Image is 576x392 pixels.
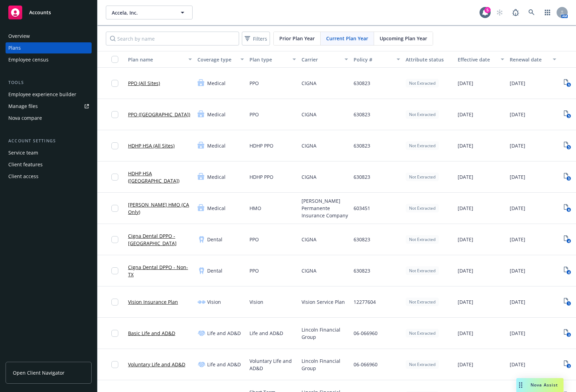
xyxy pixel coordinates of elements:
input: Toggle Row Selected [111,330,118,337]
text: 6 [568,208,569,212]
text: 3 [568,364,569,368]
button: Coverage type [195,51,247,68]
div: Manage files [8,101,38,112]
div: Not Extracted [406,266,439,275]
span: [DATE] [510,205,525,212]
span: [DATE] [458,80,473,87]
text: 5 [568,83,569,87]
div: Account settings [6,137,92,144]
a: View Plan Documents [562,359,573,370]
div: Not Extracted [406,79,439,87]
a: Cigna Dental DPPO - Non-TX [128,264,192,278]
text: 1 [568,301,569,306]
span: [DATE] [510,236,525,243]
span: [DATE] [510,80,525,87]
div: Coverage type [197,56,236,63]
a: Switch app [541,6,554,19]
a: Employee experience builder [6,89,92,100]
a: View Plan Documents [562,328,573,339]
div: Not Extracted [406,235,439,244]
span: Vision Service Plan [302,298,345,306]
a: [PERSON_NAME] HMO (CA Only) [128,201,192,216]
span: Medical [207,80,226,87]
input: Search by name [106,32,239,45]
span: Medical [207,111,226,118]
span: [DATE] [458,173,473,181]
a: Nova compare [6,112,92,124]
span: [DATE] [510,173,525,181]
span: 630823 [354,267,370,274]
div: Overview [8,31,30,42]
span: 630823 [354,142,370,149]
a: Vision Insurance Plan [128,298,178,306]
span: [DATE] [458,205,473,212]
span: Accounts [29,10,51,15]
button: Effective date [455,51,507,68]
span: [DATE] [510,330,525,337]
input: Toggle Row Selected [111,361,118,368]
button: Filters [242,32,270,45]
button: Renewal date [507,51,559,68]
a: View Plan Documents [562,172,573,183]
span: [PERSON_NAME] Permanente Insurance Company [302,197,348,219]
span: Life and AD&D [207,361,241,368]
a: Search [525,6,539,19]
span: PPO [249,111,259,118]
button: Accela, Inc. [106,6,193,19]
text: 4 [568,239,569,243]
a: View Plan Documents [562,109,573,120]
span: [DATE] [458,267,473,274]
div: Tools [6,79,92,86]
span: 06-066960 [354,361,378,368]
div: Not Extracted [406,110,439,119]
span: [DATE] [458,111,473,118]
span: [DATE] [510,361,525,368]
a: Start snowing [493,6,507,19]
div: Carrier [302,56,340,63]
div: Drag to move [516,378,525,392]
div: Not Extracted [406,298,439,306]
span: HDHP PPO [249,173,273,181]
div: Employee experience builder [8,89,76,100]
div: Service team [8,147,38,158]
button: Policy # [351,51,403,68]
span: PPO [249,267,259,274]
span: 603451 [354,205,370,212]
span: PPO [249,80,259,87]
input: Toggle Row Selected [111,205,118,212]
div: Plan name [128,56,184,63]
span: 12277604 [354,298,376,306]
div: Effective date [458,56,497,63]
input: Toggle Row Selected [111,80,118,87]
span: [DATE] [458,236,473,243]
button: Plan name [125,51,195,68]
span: Filters [253,35,267,42]
div: Renewal date [510,56,549,63]
span: HDHP PPO [249,142,273,149]
span: Accela, Inc. [112,9,172,16]
span: Vision [207,298,221,306]
span: CIGNA [302,142,316,149]
a: View Plan Documents [562,265,573,276]
div: Policy # [354,56,392,63]
div: Client access [8,171,39,182]
a: Overview [6,31,92,42]
a: Voluntary Life and AD&D [128,361,185,368]
span: Medical [207,142,226,149]
a: Service team [6,147,92,158]
a: Report a Bug [509,6,523,19]
text: 5 [568,145,569,150]
a: Accounts [6,3,92,22]
div: Plans [8,42,21,53]
span: CIGNA [302,80,316,87]
span: Life and AD&D [249,330,283,337]
input: Toggle Row Selected [111,299,118,306]
text: 5 [568,114,569,118]
span: Open Client Navigator [13,369,65,376]
span: Lincoln Financial Group [302,357,348,372]
div: Plan type [249,56,288,63]
span: 630823 [354,236,370,243]
span: CIGNA [302,267,316,274]
span: [DATE] [510,298,525,306]
a: Employee census [6,54,92,65]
